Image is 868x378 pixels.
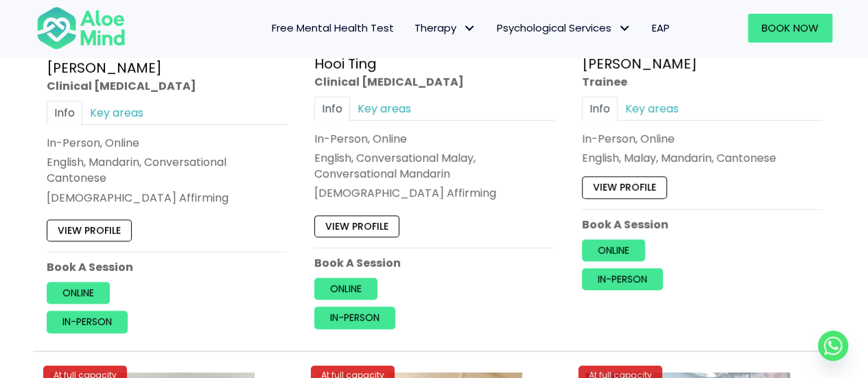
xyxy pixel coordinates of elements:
[818,331,848,361] a: Whatsapp
[47,259,287,275] p: Book A Session
[36,5,126,51] img: Aloe mind Logo
[47,220,132,241] a: View profile
[47,101,82,125] a: Info
[272,21,394,35] span: Free Mental Health Test
[642,14,680,43] a: EAP
[404,14,486,43] a: TherapyTherapy: submenu
[762,21,819,35] span: Book Now
[314,278,377,300] a: Online
[582,150,822,166] p: English, Malay, Mandarin, Cantonese
[582,54,697,73] a: [PERSON_NAME]
[314,215,399,237] a: View profile
[582,239,645,261] a: Online
[314,97,350,121] a: Info
[261,14,404,43] a: Free Mental Health Test
[460,19,480,38] span: Therapy: submenu
[314,74,554,90] div: Clinical [MEDICAL_DATA]
[314,54,377,73] a: Hooi Ting
[748,14,832,43] a: Book Now
[497,21,631,35] span: Psychological Services
[314,307,395,329] a: In-person
[47,282,110,304] a: Online
[582,97,618,121] a: Info
[47,78,287,94] div: Clinical [MEDICAL_DATA]
[414,21,476,35] span: Therapy
[618,97,686,121] a: Key areas
[486,14,642,43] a: Psychological ServicesPsychological Services: submenu
[582,74,822,90] div: Trainee
[582,217,822,233] p: Book A Session
[314,150,554,182] p: English, Conversational Malay, Conversational Mandarin
[82,101,151,125] a: Key areas
[582,176,667,198] a: View profile
[582,131,822,147] div: In-Person, Online
[314,131,554,147] div: In-Person, Online
[47,311,128,333] a: In-person
[350,97,419,121] a: Key areas
[47,190,287,206] div: [DEMOGRAPHIC_DATA] Affirming
[47,154,287,186] p: English, Mandarin, Conversational Cantonese
[314,186,554,202] div: [DEMOGRAPHIC_DATA] Affirming
[47,58,162,78] a: [PERSON_NAME]
[652,21,670,35] span: EAP
[47,135,287,151] div: In-Person, Online
[582,268,663,290] a: In-person
[314,255,554,271] p: Book A Session
[615,19,635,38] span: Psychological Services: submenu
[143,14,680,43] nav: Menu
